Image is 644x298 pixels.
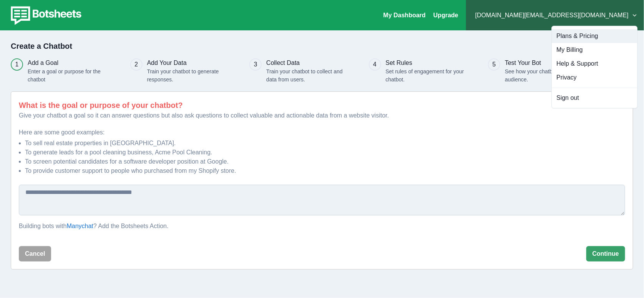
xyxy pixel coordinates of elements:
[266,68,351,84] p: Train your chatbot to collect and data from users.
[586,246,625,262] button: Continue
[28,68,113,84] p: Enter a goal or purpose for the chatbot
[25,139,625,148] li: To sell real estate properties in [GEOGRAPHIC_DATA].
[433,12,458,18] a: Upgrade
[67,223,93,229] a: Manychat
[373,60,377,69] div: 4
[505,58,614,68] h3: Test Your Bot
[552,29,637,43] button: Plans & Pricing
[147,68,232,84] p: Train your chatbot to generate responses.
[19,99,625,111] p: What is the goal or purpose of your chatbot?
[25,157,625,166] li: To screen potential candidates for a software developer position at Google.
[472,8,638,23] button: [DOMAIN_NAME][EMAIL_ADDRESS][DOMAIN_NAME]
[383,12,426,18] a: My Dashboard
[386,68,471,84] p: Set rules of engagement for your chatbot.
[552,57,637,71] button: Help & Support
[254,60,257,69] div: 3
[6,5,84,26] img: botsheets-logo.png
[11,41,633,51] h2: Create a Chatbot
[552,91,637,105] button: Sign out
[134,60,138,69] div: 2
[552,43,637,57] button: My Billing
[19,128,625,137] p: Here are some good examples:
[19,111,625,120] p: Give your chatbot a goal so it can answer questions but also ask questions to collect valuable an...
[505,68,614,84] p: See how your chatbot will engage with your audience.
[147,58,232,68] h3: Add Your Data
[15,60,19,69] div: 1
[19,222,625,231] p: Building bots with ? Add the Botsheets Action.
[493,60,496,69] div: 5
[386,58,471,68] h3: Set Rules
[266,58,351,68] h3: Collect Data
[11,58,633,84] div: Progress
[552,71,637,84] button: Privacy
[25,148,625,157] li: To generate leads for a pool cleaning business, Acme Pool Cleaning.
[28,58,113,68] h3: Add a Goal
[25,166,625,175] li: To provide customer support to people who purchased from my Shopify store.
[19,246,51,262] button: Cancel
